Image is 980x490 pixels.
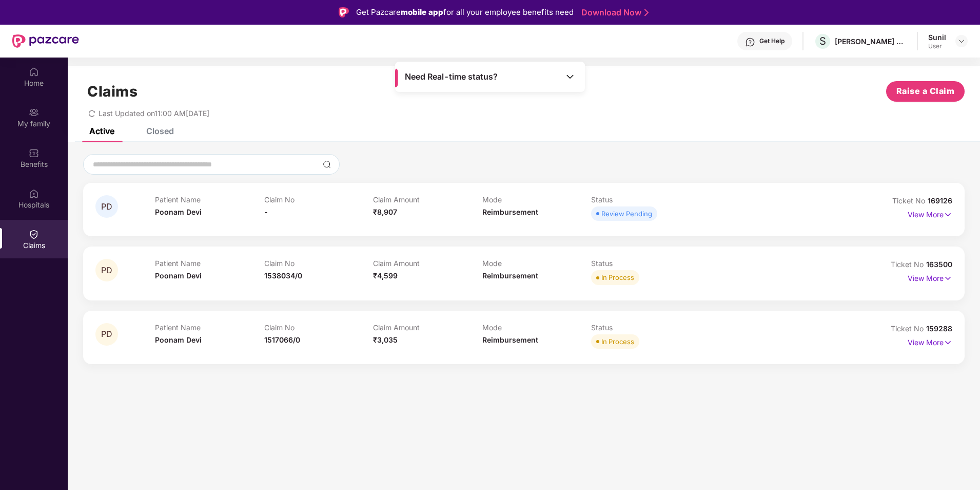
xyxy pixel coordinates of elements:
[835,36,907,46] div: [PERSON_NAME] CONSULTANTS P LTD
[155,208,202,216] span: Poonam Devi
[373,323,482,332] p: Claim Amount
[373,271,398,280] span: ₹4,599
[373,195,482,204] p: Claim Amount
[928,196,952,205] span: 169126
[601,209,652,219] div: Review Pending
[759,37,785,45] div: Get Help
[155,323,264,332] p: Patient Name
[373,259,482,268] p: Claim Amount
[482,335,538,344] span: Reimbursement
[644,7,649,18] img: Stroke
[896,85,955,98] span: Raise a Claim
[944,273,952,284] img: svg+xml;base64,PHN2ZyB4bWxucz0iaHR0cDovL3d3dy53My5vcmcvMjAwMC9zdmciIHdpZHRoPSIxNyIgaGVpZ2h0PSIxNy...
[928,32,946,42] div: Sunil
[401,7,443,17] strong: mobile app
[886,81,965,102] button: Raise a Claim
[944,337,952,348] img: svg+xml;base64,PHN2ZyB4bWxucz0iaHR0cDovL3d3dy53My5vcmcvMjAwMC9zdmciIHdpZHRoPSIxNyIgaGVpZ2h0PSIxNy...
[89,126,114,136] div: Active
[264,335,300,344] span: 1517066/0
[29,148,39,158] img: svg+xml;base64,PHN2ZyBpZD0iQmVuZWZpdHMiIHhtbG5zPSJodHRwOi8vd3d3LnczLm9yZy8yMDAwL3N2ZyIgd2lkdGg9Ij...
[581,7,645,18] a: Download Now
[155,195,264,204] p: Patient Name
[601,272,634,282] div: In Process
[908,334,952,348] p: View More
[957,37,966,45] img: svg+xml;base64,PHN2ZyBpZD0iRHJvcGRvd24tMzJ4MzIiIHhtbG5zPSJodHRwOi8vd3d3LnczLm9yZy8yMDAwL3N2ZyIgd2...
[264,271,302,280] span: 1538034/0
[591,195,700,204] p: Status
[745,37,755,47] img: svg+xml;base64,PHN2ZyBpZD0iSGVscC0zMngzMiIgeG1sbnM9Imh0dHA6Ly93d3cudzMub3JnLzIwMDAvc3ZnIiB3aWR0aD...
[891,324,926,333] span: Ticket No
[87,83,138,100] h1: Claims
[926,324,952,333] span: 159288
[29,67,39,77] img: svg+xml;base64,PHN2ZyBpZD0iSG9tZSIgeG1sbnM9Imh0dHA6Ly93d3cudzMub3JnLzIwMDAvc3ZnIiB3aWR0aD0iMjAiIG...
[819,35,826,47] span: S
[928,42,946,50] div: User
[944,209,952,220] img: svg+xml;base64,PHN2ZyB4bWxucz0iaHR0cDovL3d3dy53My5vcmcvMjAwMC9zdmciIHdpZHRoPSIxNyIgaGVpZ2h0PSIxNy...
[264,259,374,268] p: Claim No
[101,266,112,275] span: PD
[155,259,264,268] p: Patient Name
[155,271,202,280] span: Poonam Devi
[99,109,209,118] span: Last Updated on 11:00 AM[DATE]
[373,208,397,216] span: ₹8,907
[565,71,575,82] img: Toggle Icon
[264,208,268,216] span: -
[29,229,39,239] img: svg+xml;base64,PHN2ZyBpZD0iQ2xhaW0iIHhtbG5zPSJodHRwOi8vd3d3LnczLm9yZy8yMDAwL3N2ZyIgd2lkdGg9IjIwIi...
[29,189,39,199] img: svg+xml;base64,PHN2ZyBpZD0iSG9zcGl0YWxzIiB4bWxucz0iaHR0cDovL3d3dy53My5vcmcvMjAwMC9zdmciIHdpZHRoPS...
[264,195,374,204] p: Claim No
[482,208,538,216] span: Reimbursement
[101,330,112,338] span: PD
[591,259,700,268] p: Status
[88,109,95,118] span: redo
[323,160,331,168] img: svg+xml;base64,PHN2ZyBpZD0iU2VhcmNoLTMyeDMyIiB4bWxucz0iaHR0cDovL3d3dy53My5vcmcvMjAwMC9zdmciIHdpZH...
[146,126,174,136] div: Closed
[892,196,928,205] span: Ticket No
[908,270,952,284] p: View More
[155,335,202,344] span: Poonam Devi
[482,323,592,332] p: Mode
[12,34,79,48] img: New Pazcare Logo
[891,260,926,269] span: Ticket No
[356,6,574,18] div: Get Pazcare for all your employee benefits need
[101,202,112,211] span: PD
[339,7,349,17] img: Logo
[264,323,374,332] p: Claim No
[373,335,398,344] span: ₹3,035
[926,260,952,269] span: 163500
[29,107,39,118] img: svg+xml;base64,PHN2ZyB3aWR0aD0iMjAiIGhlaWdodD0iMjAiIHZpZXdCb3g9IjAgMCAyMCAyMCIgZmlsbD0ibm9uZSIgeG...
[482,259,592,268] p: Mode
[405,71,498,82] span: Need Real-time status?
[601,336,634,347] div: In Process
[591,323,700,332] p: Status
[482,195,592,204] p: Mode
[908,206,952,220] p: View More
[482,271,538,280] span: Reimbursement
